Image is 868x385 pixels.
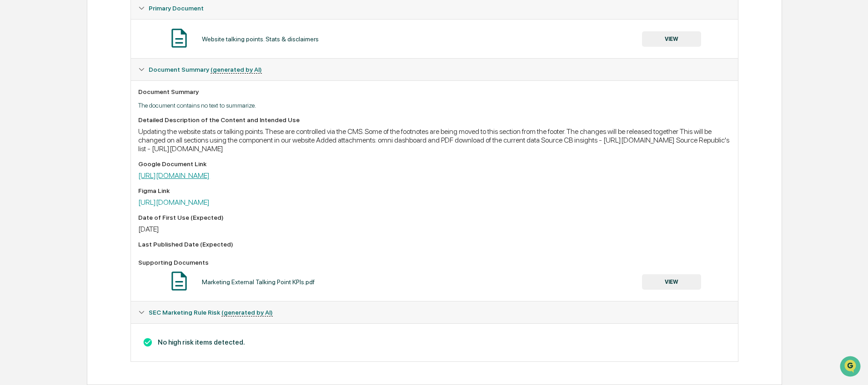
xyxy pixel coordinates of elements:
span: Primary Document [149,5,204,12]
div: Google Document Link [138,160,730,168]
div: We're available if you need us! [31,79,115,86]
div: Document Summary (generated by AI) [131,59,738,80]
span: Pylon [90,154,110,161]
span: Attestations [75,114,113,123]
span: SEC Marketing Rule Risk [149,309,273,316]
img: Document Icon [168,270,191,292]
div: Start new chat [31,69,149,79]
img: 1746055101610-c473b297-6a78-478c-a979-82029cc54cd1 [9,69,25,86]
u: (generated by AI) [211,66,262,74]
u: (generated by AI) [221,309,273,316]
img: Document Icon [168,27,191,49]
div: Primary Document [131,19,738,58]
a: 🖐️Preclearance [5,111,62,127]
div: SEC Marketing Rule Risk (generated by AI) [131,301,738,323]
p: The document contains no text to summarize. [138,102,730,109]
button: Start new chat [155,72,166,83]
div: Date of First Use (Expected) [138,214,730,221]
a: Powered byPylon [64,153,110,161]
a: 🔎Data Lookup [5,128,61,144]
span: Document Summary [149,66,262,73]
button: VIEW [642,274,701,290]
div: Last Published Date (Expected) [138,241,730,248]
span: Data Lookup [18,132,57,141]
iframe: Open customer support [839,355,863,380]
div: Supporting Documents [138,259,730,266]
a: [URL][DOMAIN_NAME] [138,198,210,207]
div: Figma Link [138,187,730,194]
div: Document Summary (generated by AI) [131,323,738,361]
div: 🖐️ [9,115,16,123]
div: Updating the website stats or talking points. These are controlled via the CMS. Some of the footn... [138,127,730,153]
button: VIEW [642,31,701,47]
div: 🔎 [9,133,16,140]
div: 🗄️ [66,115,73,123]
span: Preclearance [18,114,59,123]
div: Document Summary [138,88,730,95]
a: 🗄️Attestations [62,111,116,127]
div: Marketing External Talking Point KPIs.pdf [202,278,315,286]
h3: No high risk items detected. [138,337,730,347]
div: [DATE] [138,225,730,233]
div: Document Summary (generated by AI) [131,80,738,301]
p: How can we help? [9,19,166,34]
a: [URL][DOMAIN_NAME] [138,171,210,180]
input: Clear [24,41,150,51]
div: Website talking points. Stats & disclaimers [202,35,319,43]
div: Detailed Description of the Content and Intended Use [138,116,730,123]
